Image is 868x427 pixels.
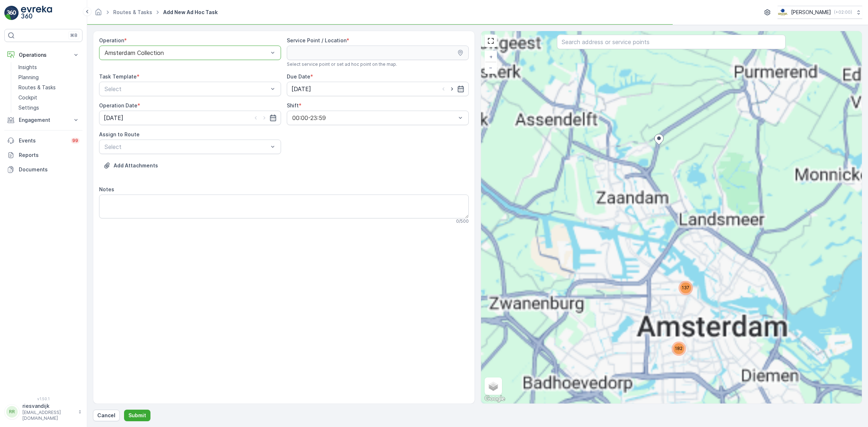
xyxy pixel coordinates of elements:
span: − [489,64,493,71]
a: Planning [16,72,82,82]
label: Operation [99,37,124,43]
a: Layers [485,378,501,394]
p: riesvandijk [22,402,75,410]
input: Search address or service points [557,35,786,49]
input: dd/mm/yyyy [287,82,469,96]
a: View Fullscreen [485,35,496,46]
p: Engagement [19,116,68,124]
a: Reports [4,148,82,162]
a: Zoom In [485,51,496,62]
img: basis-logo_rgb2x.png [778,8,788,16]
label: Assign to Route [99,131,140,137]
label: Service Point / Location [287,37,346,43]
p: Planning [18,74,39,81]
span: 137 [682,285,689,290]
label: Shift [287,102,299,108]
a: Routes & Tasks [113,9,152,15]
p: [PERSON_NAME] [791,9,831,16]
label: Task Template [99,73,137,80]
button: RRriesvandijk[EMAIL_ADDRESS][DOMAIN_NAME] [4,402,82,421]
label: Operation Date [99,102,137,108]
a: Cockpit [16,93,82,103]
input: dd/mm/yyyy [99,111,281,125]
span: Add New Ad Hoc Task [162,9,219,16]
span: v 1.50.1 [4,397,82,401]
p: Submit [128,412,146,419]
span: Select service point or set ad hoc point on the map. [287,61,397,67]
p: ⌘B [70,33,77,38]
span: 182 [675,346,682,351]
p: Add Attachments [114,162,158,169]
a: Documents [4,162,82,177]
p: Reports [19,151,80,159]
p: Cancel [97,412,115,419]
label: Notes [99,186,114,192]
a: Settings [16,103,82,113]
p: Events [19,137,67,144]
p: Cockpit [18,94,37,101]
p: Insights [18,64,37,71]
a: Events99 [4,133,82,148]
img: logo [4,6,19,20]
button: Operations [4,48,82,62]
button: Engagement [4,113,82,127]
a: Homepage [94,11,102,17]
a: Insights [16,62,82,72]
p: Settings [18,104,39,111]
p: ( +02:00 ) [834,9,852,15]
p: Routes & Tasks [18,84,56,91]
label: Due Date [287,73,310,80]
p: 0 / 500 [456,218,469,224]
a: Zoom Out [485,62,496,73]
img: logo_light-DOdMpM7g.png [21,6,52,20]
div: RR [6,406,18,418]
span: + [489,54,493,60]
a: Open this area in Google Maps (opens a new window) [483,394,507,403]
a: Routes & Tasks [16,82,82,93]
img: Google [483,394,507,403]
p: Select [105,85,268,93]
p: [EMAIL_ADDRESS][DOMAIN_NAME] [22,410,75,421]
div: 137 [678,281,693,295]
div: 182 [672,341,686,356]
button: Upload File [99,160,162,171]
p: Documents [19,166,80,173]
button: [PERSON_NAME](+02:00) [778,6,862,19]
button: Submit [124,410,150,421]
p: Operations [19,51,68,59]
p: Select [105,142,268,151]
p: 99 [72,138,78,144]
button: Cancel [93,410,120,421]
